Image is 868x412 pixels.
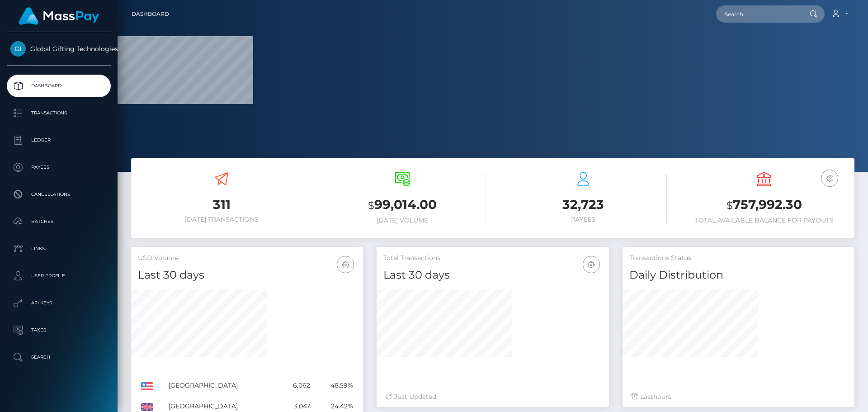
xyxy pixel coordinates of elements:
h3: 757,992.30 [680,196,848,214]
h3: 32,723 [500,196,667,213]
p: Transactions [10,106,107,120]
p: Taxes [10,323,107,337]
p: API Keys [10,296,107,310]
a: Dashboard [7,75,111,97]
h6: Payees [500,216,667,223]
a: Links [7,237,111,260]
p: Dashboard [10,79,107,93]
a: Taxes [7,319,111,341]
h5: Total Transactions [383,254,602,263]
h4: Last 30 days [138,267,356,283]
a: Cancellations [7,183,111,206]
p: User Profile [10,269,107,283]
a: API Keys [7,292,111,314]
div: Just Updated [386,392,599,402]
a: Dashboard [132,5,169,24]
img: US.png [141,382,153,390]
small: $ [368,199,374,212]
span: Global Gifting Technologies Inc [7,45,111,53]
a: User Profile [7,265,111,287]
p: Ledger [10,133,107,147]
input: Search... [716,5,801,23]
div: Last hours [632,392,845,402]
h5: USD Volume [138,254,356,263]
h5: Transactions Status [629,254,848,263]
p: Links [10,242,107,256]
h3: 99,014.00 [319,196,486,214]
td: [GEOGRAPHIC_DATA] [165,375,278,396]
p: Batches [10,215,107,228]
a: Search [7,346,111,369]
p: Cancellations [10,188,107,201]
a: Payees [7,156,111,179]
h4: Last 30 days [383,267,602,283]
p: Search [10,350,107,364]
img: Global Gifting Technologies Inc [10,41,26,57]
h6: Total Available Balance for Payouts [680,217,848,224]
h6: [DATE] Transactions [138,216,305,223]
img: GB.png [141,403,153,411]
td: 48.59% [313,375,357,396]
p: Payees [10,161,107,174]
h6: [DATE] Volume [319,217,486,224]
a: Batches [7,210,111,233]
td: 6,062 [278,375,313,396]
small: $ [726,199,733,212]
img: MassPay Logo [19,7,99,25]
a: Transactions [7,102,111,124]
h4: Daily Distribution [629,267,848,283]
a: Ledger [7,129,111,152]
h3: 311 [138,196,305,213]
